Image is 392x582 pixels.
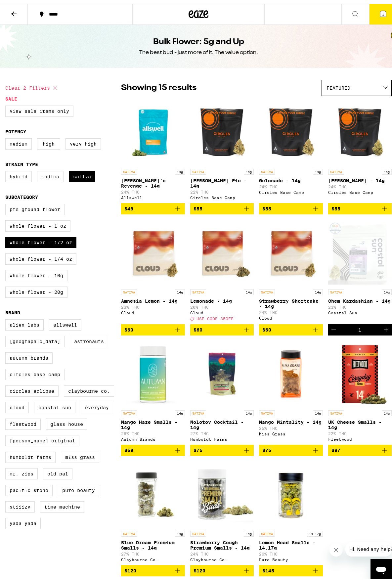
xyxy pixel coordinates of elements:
div: Circles Base Camp [190,192,254,196]
label: Humboldt Farms [5,448,56,459]
p: [PERSON_NAME] - 14g [328,174,392,180]
label: Medium [5,135,32,146]
button: Add to bag [121,441,185,452]
label: Miss Grass [61,448,99,459]
button: Add to bag [259,321,323,332]
p: Mango Haze Smalls - 14g [121,416,185,426]
div: Cloud [121,307,185,311]
p: SATIVA [190,165,206,171]
label: Circles Eclipse [5,382,59,393]
p: 14g [244,407,254,413]
p: SATIVA [259,527,275,533]
iframe: Close message [329,540,343,553]
p: UK Cheese Smalls - 14g [328,416,392,426]
label: Pacific Stone [5,481,53,492]
div: Miss Grass [259,428,323,432]
p: [PERSON_NAME]'s Revenge - 14g [121,174,185,185]
p: 14g [313,165,323,171]
p: 14g [175,286,185,291]
a: Open page for UK Cheese Smalls - 14g from Fleetwood [328,337,392,441]
label: Whole Flower - 1 oz [5,217,70,228]
div: Pure Beauty [259,554,323,558]
label: Claybourne Co. [64,382,114,393]
legend: Brand [5,306,20,312]
span: Featured [327,82,350,87]
img: Cloud - Amnesia Lemon - 14g [121,216,185,282]
iframe: Message from company [345,538,392,553]
p: 14g [382,407,392,413]
img: Autumn Brands - Mango Haze Smalls - 14g [121,337,185,403]
p: Gelonade - 14g [259,174,323,180]
p: [PERSON_NAME] Pie - 14g [190,174,254,185]
p: Strawberry Cough Premium Smalls - 14g [190,536,254,547]
span: $75 [194,444,202,449]
p: SATIVA [259,286,275,291]
span: 1 [382,9,384,13]
iframe: Button to launch messaging window [370,556,392,577]
p: SATIVA [328,165,344,171]
p: SATIVA [190,527,206,533]
img: Claybourne Co. - Strawberry Cough Premium Smalls - 14g [190,458,254,524]
img: Humboldt Farms - Molotov Cocktail - 14g [190,337,254,403]
span: $60 [194,324,202,329]
p: 14g [313,407,323,413]
a: Open page for Gush Rush - 14g from Circles Base Camp [328,96,392,200]
div: Claybourne Co. [121,554,185,558]
label: Autumn Brands [5,349,53,360]
span: USE CODE 35OFF [196,313,234,317]
div: Claybourne Co. [190,554,254,558]
label: Very High [65,135,101,146]
button: Increment [380,321,392,332]
legend: Subcategory [5,191,38,196]
p: 24% THC [190,548,254,553]
p: 14g [175,527,185,533]
div: The best bud - just more of it. The value option. [139,45,258,53]
a: Open page for Chem Kardashian - 14g from Coastal Sun [328,216,392,321]
p: 26% THC [259,548,323,553]
p: SATIVA [259,407,275,413]
a: Open page for Strawberry Cough Premium Smalls - 14g from Claybourne Co. [190,458,254,561]
div: 1 [358,324,361,329]
label: Fleetwood [5,415,41,426]
span: $55 [194,202,202,208]
label: Time Machine [40,498,84,509]
h1: Bulk Flower: 5g and Up [153,33,244,44]
img: Miss Grass - Mango Mintality - 14g [259,337,323,403]
a: Open page for Lemonade - 14g from Cloud [190,216,254,321]
label: Mr. Zips [5,465,38,476]
p: 14g [175,407,185,413]
a: Open page for Lemon Head Smalls - 14.17g from Pure Beauty [259,458,323,561]
a: Open page for Blue Dream Premium Smalls - 14g from Claybourne Co. [121,458,185,561]
label: Circles Base Camp [5,365,65,377]
label: Sativa [69,167,95,179]
img: Circles Base Camp - Berry Pie - 14g [190,96,254,162]
legend: Strain Type [5,158,38,163]
label: Whole Flower - 1/4 oz [5,250,76,261]
p: 22% THC [190,186,254,191]
p: 27% THC [190,428,254,432]
p: 14.17g [307,527,323,533]
p: 23% THC [328,301,392,306]
img: Cloud - Lemonade - 14g [190,216,254,282]
span: $69 [124,444,133,449]
div: Autumn Brands [121,433,185,438]
p: 26% THC [121,428,185,432]
span: $55 [262,202,271,208]
img: Circles Base Camp - Gush Rush - 14g [328,96,392,162]
label: Astronauts [70,332,108,343]
p: Lemonade - 14g [190,295,254,300]
label: Pure Beauty [58,481,99,492]
button: Decrement [328,321,339,332]
p: Blue Dream Premium Smalls - 14g [121,536,185,547]
a: Open page for Mango Mintality - 14g from Miss Grass [259,337,323,441]
p: 20% THC [190,301,254,306]
span: $120 [124,564,136,570]
span: $60 [124,324,133,329]
p: SATIVA [259,165,275,171]
p: Amnesia Lemon - 14g [121,295,185,300]
p: SATIVA [121,527,137,533]
img: Claybourne Co. - Blue Dream Premium Smalls - 14g [121,458,185,524]
span: $87 [331,444,340,449]
div: Circles Base Camp [328,187,392,191]
label: Old Pal [43,465,72,476]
